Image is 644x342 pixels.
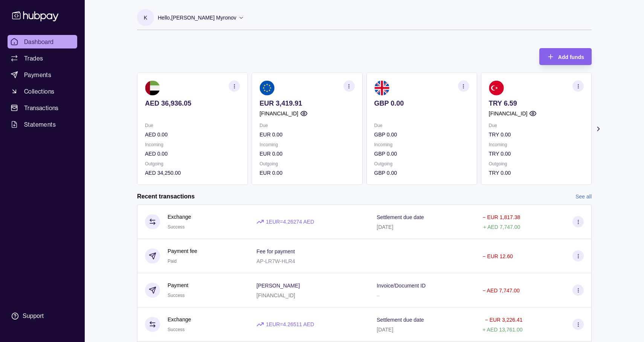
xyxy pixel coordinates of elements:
[374,160,469,168] p: Outgoing
[259,109,298,118] p: [FINANCIAL_ID]
[489,130,584,139] p: TRY 0.00
[256,292,295,298] p: [FINANCIAL_ID]
[168,327,185,332] span: Success
[259,160,354,168] p: Outgoing
[168,224,185,230] span: Success
[8,118,77,131] a: Statements
[168,247,197,255] p: Payment fee
[377,283,426,289] p: Invoice/Document ID
[489,80,504,95] img: tr
[377,317,424,323] p: Settlement due date
[374,80,389,95] img: gb
[145,150,240,158] p: AED 0.00
[8,68,77,82] a: Payments
[256,283,300,289] p: [PERSON_NAME]
[259,99,354,107] p: EUR 3,419.91
[259,130,354,139] p: EUR 0.00
[8,51,77,65] a: Trades
[168,293,185,298] span: Success
[168,281,188,289] p: Payment
[266,218,314,226] p: 1 EUR = 4.26274 AED
[24,87,54,96] span: Collections
[489,160,584,168] p: Outgoing
[558,54,584,60] span: Add funds
[489,141,584,149] p: Incoming
[259,150,354,158] p: EUR 0.00
[259,80,275,95] img: eu
[145,80,160,95] img: ae
[145,99,240,107] p: AED 36,936.05
[539,48,592,65] button: Add funds
[144,14,147,22] p: K
[377,327,393,333] p: [DATE]
[24,103,59,112] span: Transactions
[145,141,240,149] p: Incoming
[482,214,520,220] p: − EUR 1,817.38
[482,288,519,294] p: − AED 7,747.00
[489,109,528,118] p: [FINANCIAL_ID]
[489,121,584,130] p: Due
[489,99,584,107] p: TRY 6.59
[489,169,584,177] p: TRY 0.00
[145,169,240,177] p: AED 34,250.00
[8,308,77,324] a: Support
[168,213,191,221] p: Exchange
[145,130,240,139] p: AED 0.00
[374,141,469,149] p: Incoming
[374,150,469,158] p: GBP 0.00
[158,14,237,22] p: Hello, [PERSON_NAME] Myronov
[168,259,177,264] span: Paid
[374,99,469,107] p: GBP 0.00
[575,192,592,201] a: See all
[8,85,77,98] a: Collections
[8,101,77,115] a: Transactions
[485,317,523,323] p: − EUR 3,226.41
[266,320,314,328] p: 1 EUR = 4.26511 AED
[489,150,584,158] p: TRY 0.00
[482,253,513,259] p: − EUR 12.60
[168,315,191,324] p: Exchange
[145,121,240,130] p: Due
[24,70,51,79] span: Payments
[24,37,54,46] span: Dashboard
[482,327,522,333] p: + AED 13,761.00
[256,248,295,254] p: Fee for payment
[374,121,469,130] p: Due
[24,120,56,129] span: Statements
[377,224,393,230] p: [DATE]
[483,224,520,230] p: + AED 7,747.00
[8,35,77,48] a: Dashboard
[145,160,240,168] p: Outgoing
[259,141,354,149] p: Incoming
[137,192,195,201] h2: Recent transactions
[259,169,354,177] p: EUR 0.00
[259,121,354,130] p: Due
[377,214,424,220] p: Settlement due date
[23,312,44,320] div: Support
[24,54,43,63] span: Trades
[374,130,469,139] p: GBP 0.00
[256,258,295,264] p: AP-LR7W-HLR4
[374,169,469,177] p: GBP 0.00
[377,292,380,298] p: –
